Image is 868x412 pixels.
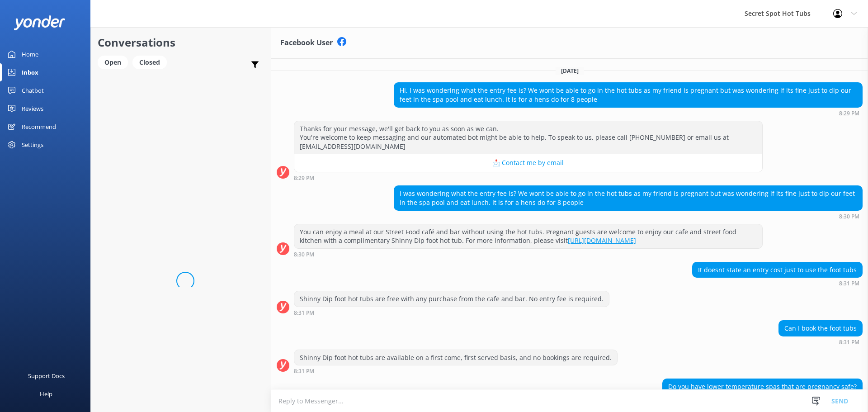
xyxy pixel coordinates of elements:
[693,262,862,278] div: It doesnt state an entry cost just to use the foot tubs
[663,379,862,394] div: Do you have lower temperature spas that are pregnancy safe?
[568,236,636,245] a: [URL][DOMAIN_NAME]
[22,45,38,63] div: Home
[132,57,171,67] a: Closed
[839,214,859,219] strong: 8:30 PM
[294,291,609,307] div: Shinny Dip foot hot tubs are free with any purchase from the cafe and bar. No entry fee is required.
[778,339,863,345] div: Sep 13 2025 08:31pm (UTC +12:00) Pacific/Auckland
[394,186,862,210] div: I was wondering what the entry fee is? We wont be able to go in the hot tubs as my friend is preg...
[294,251,763,257] div: Sep 13 2025 08:30pm (UTC +12:00) Pacific/Auckland
[839,111,859,116] strong: 8:29 PM
[294,252,314,257] strong: 8:30 PM
[22,63,38,81] div: Inbox
[98,56,128,69] div: Open
[394,213,863,219] div: Sep 13 2025 08:30pm (UTC +12:00) Pacific/Auckland
[294,121,762,154] div: Thanks for your message, we'll get back to you as soon as we can. You're welcome to keep messagin...
[394,83,862,107] div: Hi, I was wondering what the entry fee is? We wont be able to go in the hot tubs as my friend is ...
[294,224,762,248] div: You can enjoy a meal at our Street Food café and bar without using the hot tubs. Pregnant guests ...
[779,321,862,336] div: Can I book the foot tubs
[22,118,56,136] div: Recommend
[839,340,859,345] strong: 8:31 PM
[556,67,584,75] span: [DATE]
[14,15,66,30] img: yonder-white-logo.png
[294,175,314,181] strong: 8:29 PM
[22,136,43,154] div: Settings
[98,57,132,67] a: Open
[280,37,333,49] h3: Facebook User
[294,310,314,316] strong: 8:31 PM
[132,56,167,69] div: Closed
[40,385,52,403] div: Help
[294,368,618,374] div: Sep 13 2025 08:31pm (UTC +12:00) Pacific/Auckland
[294,154,762,172] button: 📩 Contact me by email
[28,367,65,385] div: Support Docs
[394,110,863,116] div: Sep 13 2025 08:29pm (UTC +12:00) Pacific/Auckland
[22,99,43,118] div: Reviews
[294,309,609,316] div: Sep 13 2025 08:31pm (UTC +12:00) Pacific/Auckland
[98,34,264,51] h2: Conversations
[839,281,859,286] strong: 8:31 PM
[692,280,863,286] div: Sep 13 2025 08:31pm (UTC +12:00) Pacific/Auckland
[294,350,617,365] div: Shinny Dip foot hot tubs are available on a first come, first served basis, and no bookings are r...
[22,81,44,99] div: Chatbot
[294,369,314,374] strong: 8:31 PM
[294,175,763,181] div: Sep 13 2025 08:29pm (UTC +12:00) Pacific/Auckland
